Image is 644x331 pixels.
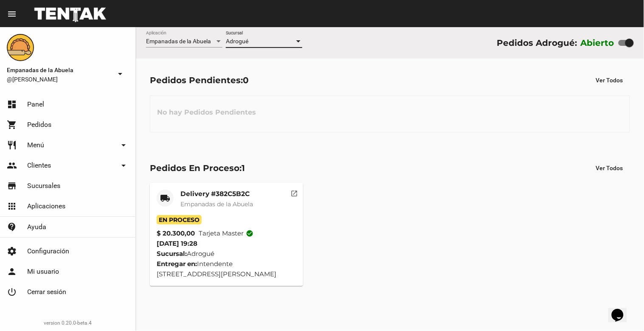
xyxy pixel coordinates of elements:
h3: No hay Pedidos Pendientes [150,100,263,125]
span: [DATE] 19:28 [157,239,197,247]
mat-icon: check_circle [246,230,254,237]
mat-icon: people [7,160,17,171]
mat-icon: open_in_new [291,188,298,196]
span: Configuración [27,247,69,255]
mat-icon: local_shipping [160,193,170,203]
span: Mi usuario [27,267,59,276]
mat-icon: arrow_drop_down [115,69,125,79]
mat-icon: arrow_drop_down [118,140,129,150]
span: 0 [243,75,249,85]
strong: $ 20.300,00 [157,228,195,238]
strong: Entregar en: [157,260,197,268]
mat-icon: power_settings_new [7,287,17,297]
span: Ayuda [27,223,46,231]
mat-icon: menu [7,9,17,19]
span: Menú [27,141,44,149]
mat-icon: shopping_cart [7,120,17,130]
button: Ver Todos [589,73,630,88]
span: Panel [27,100,44,109]
mat-icon: contact_support [7,222,17,232]
span: Ver Todos [596,77,623,84]
mat-icon: person [7,266,17,277]
mat-icon: restaurant [7,140,17,150]
mat-icon: dashboard [7,99,17,109]
span: Sucursales [27,182,60,190]
span: Ver Todos [596,165,623,171]
span: @[PERSON_NAME] [7,75,112,84]
div: Pedidos Adrogué: [497,36,577,50]
button: Ver Todos [589,160,630,176]
span: Empanadas de la Abuela [180,200,253,208]
mat-icon: apps [7,201,17,211]
mat-icon: store [7,181,17,191]
strong: Sucursal: [157,250,187,258]
span: Empanadas de la Abuela [146,38,211,45]
div: version 0.20.0-beta.4 [7,319,129,327]
span: Pedidos [27,121,51,129]
mat-icon: arrow_drop_down [118,160,129,171]
span: Cerrar sesión [27,288,66,296]
span: En Proceso [157,215,202,224]
mat-card-title: Delivery #382C5B2C [180,190,253,198]
label: Abierto [581,36,615,50]
span: 1 [242,163,245,173]
div: Adrogué [157,249,296,259]
span: Clientes [27,161,51,170]
img: f0136945-ed32-4f7c-91e3-a375bc4bb2c5.png [7,34,34,61]
span: Adrogué [226,38,248,45]
mat-icon: settings [7,246,17,256]
div: Intendente [STREET_ADDRESS][PERSON_NAME] [157,259,296,279]
span: Tarjeta master [199,228,254,238]
span: Aplicaciones [27,202,65,210]
span: Empanadas de la Abuela [7,65,112,75]
div: Pedidos Pendientes: [150,73,249,87]
iframe: chat widget [608,297,636,323]
div: Pedidos En Proceso: [150,161,245,175]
